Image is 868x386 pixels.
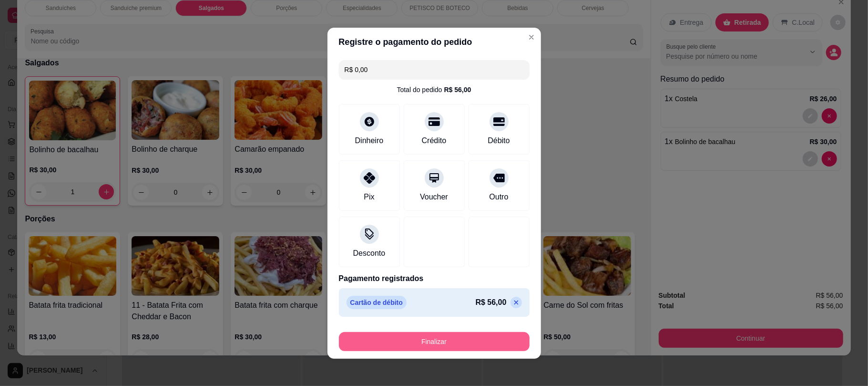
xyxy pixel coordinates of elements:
[524,30,539,45] button: Close
[347,296,407,309] p: Cartão de débito
[327,28,541,56] header: Registre o pagamento do pedido
[489,191,508,203] div: Outro
[476,297,507,308] p: R$ 56,00
[444,85,471,94] div: R$ 56,00
[422,135,447,146] div: Crédito
[355,135,384,146] div: Dinheiro
[364,191,374,203] div: Pix
[339,332,530,351] button: Finalizar
[397,85,471,94] div: Total do pedido
[345,60,524,79] input: Ex.: hambúrguer de cordeiro
[339,273,530,284] p: Pagamento registrados
[353,248,386,259] div: Desconto
[488,135,510,146] div: Débito
[420,191,448,203] div: Voucher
